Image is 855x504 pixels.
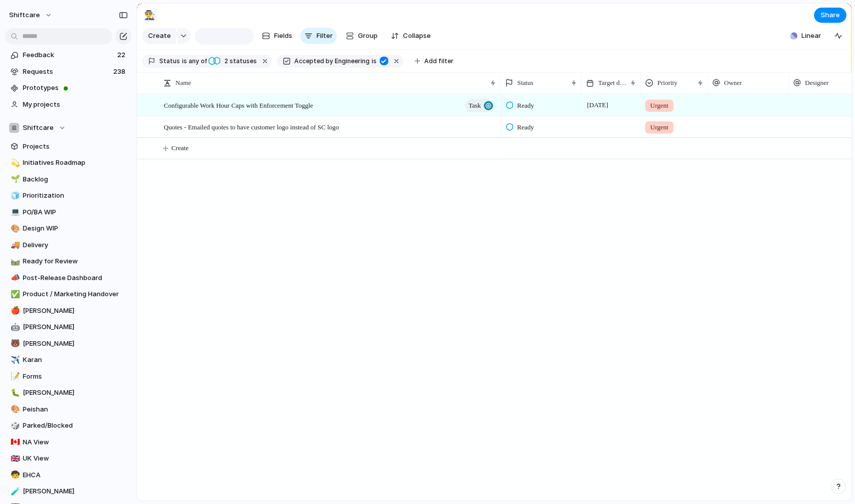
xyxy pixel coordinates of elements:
[9,10,40,20] span: shiftcare
[23,174,128,185] span: Backlog
[159,57,180,66] span: Status
[142,7,158,23] button: 👨‍🏭
[5,80,131,96] a: Prototypes
[9,256,19,266] button: 🛤️
[23,339,128,349] span: [PERSON_NAME]
[11,190,18,202] div: 🧊
[801,31,821,41] span: Linear
[424,57,454,66] span: Add filter
[387,28,435,44] button: Collapse
[409,54,460,68] button: Add filter
[465,99,496,112] button: Task
[5,155,131,170] a: 💫Initiatives Roadmap
[294,57,370,66] span: Accepted by Engineering
[5,352,131,368] a: ✈️Karan
[9,486,19,496] button: 🧪
[142,28,176,44] button: Create
[258,28,296,44] button: Fields
[5,238,131,253] a: 🚚Delivery
[23,50,114,60] span: Feedback
[317,31,333,41] span: Filter
[23,123,54,133] span: Shiftcare
[23,142,128,152] span: Projects
[5,188,131,203] a: 🧊Prioritization
[5,319,131,335] a: 🤖[PERSON_NAME]
[11,272,18,284] div: 📣
[5,385,131,400] a: 🐛[PERSON_NAME]
[5,172,131,187] div: 🌱Backlog
[5,418,131,433] a: 🎲Parked/Blocked
[113,67,127,77] span: 238
[9,158,19,168] button: 💫
[5,468,131,483] a: 🧒EHCA
[5,451,131,466] a: 🇬🇧UK View
[5,139,131,154] a: Projects
[5,270,131,286] a: 📣Post-Release Dashboard
[9,273,19,283] button: 📣
[584,99,611,111] span: [DATE]
[221,57,257,66] span: statuses
[9,437,19,447] button: 🇨🇦
[724,78,742,88] span: Owner
[9,207,19,217] button: 💻
[9,174,19,185] button: 🌱
[517,122,534,132] span: Ready
[5,287,131,302] a: ✅Product / Marketing Handover
[23,100,128,110] span: My projects
[5,221,131,236] a: 🎨Design WIP
[469,99,481,113] span: Task
[23,273,128,283] span: Post-Release Dashboard
[370,56,379,67] button: is
[274,31,292,41] span: Fields
[23,437,128,447] span: NA View
[5,120,131,135] button: Shiftcare
[11,322,18,333] div: 🤖
[11,387,18,399] div: 🐛
[5,435,131,450] a: 🇨🇦NA View
[11,239,18,251] div: 🚚
[657,78,678,88] span: Priority
[23,470,128,480] span: EHCA
[23,486,128,496] span: [PERSON_NAME]
[164,99,313,111] span: Configurable Work Hour Caps with Enforcement Toggle
[11,157,18,169] div: 💫
[23,207,128,217] span: PO/BA WIP
[221,57,230,65] span: 2
[23,404,128,415] span: Peishan
[117,50,127,60] span: 22
[180,56,209,67] button: isany of
[598,78,626,88] span: Target date
[9,470,19,480] button: 🧒
[821,10,840,20] span: Share
[9,223,19,234] button: 🎨
[208,56,259,67] button: 2 statuses
[5,484,131,499] a: 🧪[PERSON_NAME]
[9,289,19,299] button: ✅
[9,372,19,382] button: 📝
[5,336,131,351] a: 🐻[PERSON_NAME]
[5,205,131,220] div: 💻PO/BA WIP
[805,78,829,88] span: Designer
[5,7,58,23] button: shiftcare
[11,436,18,448] div: 🇨🇦
[9,322,19,332] button: 🤖
[9,306,19,316] button: 🍎
[5,48,131,63] a: Feedback22
[5,303,131,318] a: 🍎[PERSON_NAME]
[341,28,383,44] button: Group
[5,369,131,384] a: 📝Forms
[11,420,18,432] div: 🎲
[5,254,131,269] a: 🛤️Ready for Review
[650,122,668,132] span: Urgent
[403,31,431,41] span: Collapse
[23,289,128,299] span: Product / Marketing Handover
[175,78,191,88] span: Name
[9,191,19,201] button: 🧊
